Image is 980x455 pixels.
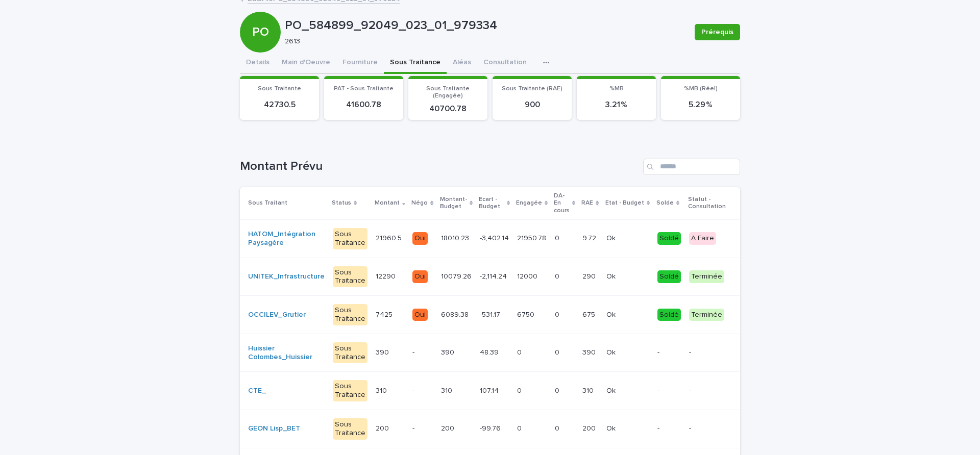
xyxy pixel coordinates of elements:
[248,424,300,433] a: GEON Lisp_BET
[657,232,681,245] div: Soldé
[258,86,301,92] span: Sous Traitante
[240,334,839,372] tr: Huissier Colombes_Huissier Sous Traitance390390 -390390 48.3948.39 00 00 390390 OkOk --NégoEditer
[480,270,509,281] p: -2,114.24
[643,159,740,175] input: Search
[376,422,391,433] p: 200
[240,296,839,334] tr: OCCILEV_Grutier Sous Traitance74257425 Oui6089.386089.38 -531.17-531.17 67506750 00 675675 OkOk S...
[689,232,716,245] div: A Faire
[376,309,395,319] p: 7425
[684,86,718,92] span: %MB (Réel)
[605,197,644,209] p: Etat - Budget
[555,385,561,395] p: 0
[606,232,618,243] p: Ok
[688,194,738,213] p: Statut - Consultation
[502,86,562,92] span: Sous Traitante (RAE)
[606,385,618,395] p: Ok
[480,309,502,319] p: -531.17
[333,380,367,401] div: Sous Traitance
[517,270,540,281] p: 12000
[657,424,681,433] p: -
[441,232,471,243] p: 18010.23
[240,159,639,174] h1: Montant Prévu
[480,232,511,243] p: -3,402.14
[240,372,839,410] tr: CTE_ Sous Traitance310310 -310310 107.14107.14 00 00 310310 OkOk --NégoEditer
[582,232,598,243] p: 9.72
[657,387,681,395] p: -
[412,270,428,283] div: Oui
[606,270,618,281] p: Ok
[240,53,276,74] button: Details
[240,219,839,258] tr: HATOM_Intégration Paysagère Sous Traitance21960.521960.5 Oui18010.2318010.23 -3,402.14-3,402.14 2...
[517,346,524,357] p: 0
[376,270,398,281] p: 12290
[384,53,447,74] button: Sous Traitance
[695,24,740,40] button: Prérequis
[656,197,674,209] p: Solde
[581,197,593,209] p: RAE
[609,86,624,92] span: %MB
[555,232,561,243] p: 0
[411,197,428,209] p: Négo
[701,27,733,37] span: Prérequis
[479,194,504,213] p: Ecart - Budget
[285,18,687,33] p: PO_584899_92049_023_01_979334
[480,346,501,357] p: 48.39
[667,100,734,110] p: 5.29 %
[555,309,561,319] p: 0
[689,348,737,357] p: -
[276,53,336,74] button: Main d'Oeuvre
[480,385,501,395] p: 107.14
[248,311,306,319] a: OCCILEV_Grutier
[517,232,548,243] p: 21950.78
[414,104,481,114] p: 40700.78
[516,197,542,209] p: Engagée
[555,346,561,357] p: 0
[412,387,432,395] p: -
[657,309,681,321] div: Soldé
[441,270,474,281] p: 10079.26
[412,232,428,245] div: Oui
[441,346,456,357] p: 390
[582,346,598,357] p: 390
[582,422,598,433] p: 200
[657,270,681,283] div: Soldé
[447,53,477,74] button: Aléas
[240,410,839,448] tr: GEON Lisp_BET Sous Traitance200200 -200200 -99.76-99.76 00 00 200200 OkOk --NégoEditer
[336,53,384,74] button: Fourniture
[246,100,313,110] p: 42730.5
[657,348,681,357] p: -
[582,385,596,395] p: 310
[248,230,325,247] a: HATOM_Intégration Paysagère
[412,348,432,357] p: -
[441,422,456,433] p: 200
[376,232,404,243] p: 21960.5
[554,190,570,216] p: DA-En cours
[248,344,325,362] a: Huissier Colombes_Huissier
[412,309,428,321] div: Oui
[332,197,351,209] p: Status
[499,100,566,110] p: 900
[440,194,467,213] p: Montant-Budget
[333,228,367,249] div: Sous Traitance
[426,86,470,99] span: Sous Traitante (Engagée)
[333,418,367,440] div: Sous Traitance
[583,100,650,110] p: 3.21 %
[606,346,618,357] p: Ok
[606,422,618,433] p: Ok
[689,387,737,395] p: -
[333,266,367,288] div: Sous Traitance
[412,424,432,433] p: -
[477,53,533,74] button: Consultation
[689,309,724,321] div: Terminée
[333,342,367,364] div: Sous Traitance
[517,422,524,433] p: 0
[517,309,536,319] p: 6750
[582,309,597,319] p: 675
[582,270,598,281] p: 290
[330,100,397,110] p: 41600.78
[248,197,287,209] p: Sous Traitant
[240,258,839,296] tr: UNITEK_Infrastructure Sous Traitance1229012290 Oui10079.2610079.26 -2,114.24-2,114.24 1200012000 ...
[441,385,454,395] p: 310
[248,272,325,281] a: UNITEK_Infrastructure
